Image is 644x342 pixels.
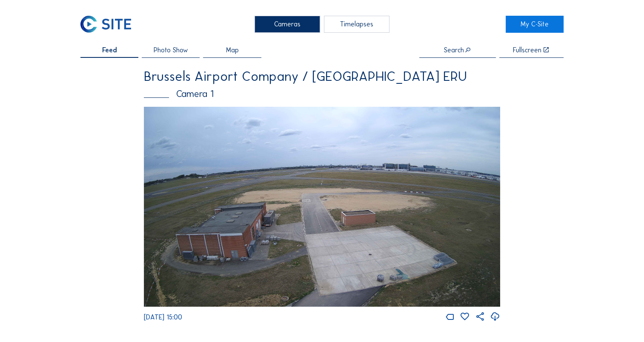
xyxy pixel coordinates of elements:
div: Timelapses [324,16,389,33]
span: Photo Show [154,47,188,54]
span: Feed [102,47,117,54]
img: Image [144,107,500,307]
div: Cameras [255,16,320,33]
a: My C-Site [506,16,564,33]
span: [DATE] 15:00 [144,313,182,321]
span: Map [226,47,239,54]
div: Camera 1 [144,89,500,99]
img: C-SITE Logo [80,16,131,33]
a: C-SITE Logo [80,16,138,33]
div: Brussels Airport Company / [GEOGRAPHIC_DATA] ERU [144,70,500,83]
div: Fullscreen [513,47,541,54]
